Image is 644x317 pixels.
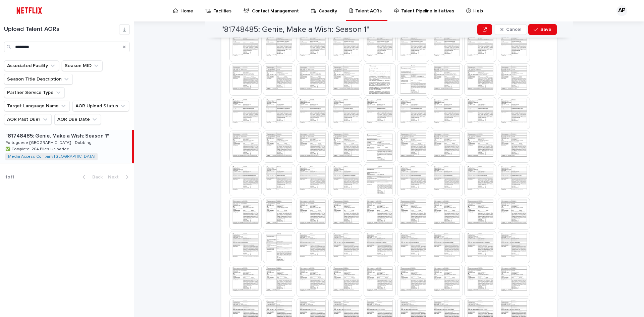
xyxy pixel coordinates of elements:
p: ✅ Complete: 204 Files Uploaded [5,146,71,152]
img: ifQbXi3ZQGMSEF7WDB7W [13,4,45,17]
input: Search [4,42,130,52]
button: Partner Service Type [4,87,65,98]
button: Season MID [62,60,103,71]
p: Portuguese ([GEOGRAPHIC_DATA]) - Dubbing [5,139,93,145]
button: AOR Past Due? [4,114,52,125]
a: Media Access Company [GEOGRAPHIC_DATA] [8,154,95,159]
button: Back [77,174,105,180]
button: Target Language Name [4,101,70,111]
span: Save [540,27,551,32]
button: AOR Due Date [54,114,101,125]
p: "81748485: Genie, Make a Wish: Season 1" [5,131,111,139]
button: Cancel [495,24,527,35]
button: AOR Upload Status [72,101,129,111]
button: Associated Facility [4,60,59,71]
span: Back [88,175,103,179]
h2: "81748485: Genie, Make a Wish: Season 1" [221,25,369,35]
button: Next [105,174,134,180]
button: Save [528,24,557,35]
button: Season Title Description [4,74,73,85]
span: Cancel [506,27,521,32]
span: Next [108,175,123,179]
div: AP [616,5,627,16]
h1: Upload Talent AORs [4,26,119,33]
